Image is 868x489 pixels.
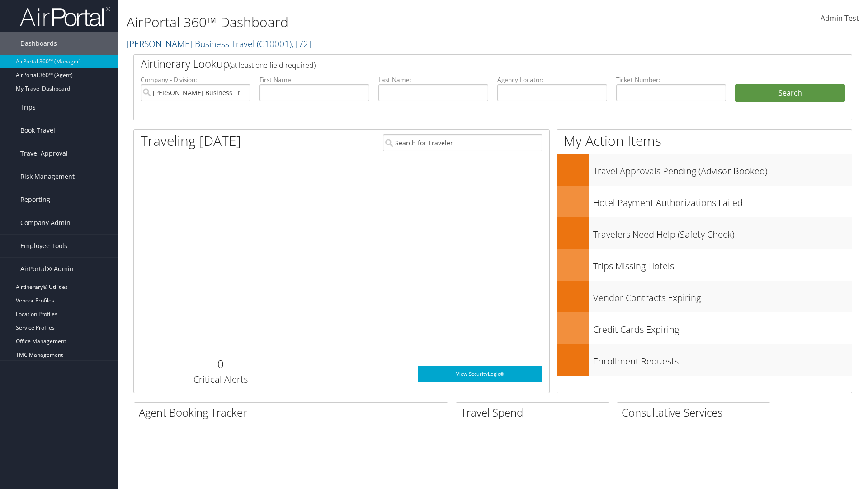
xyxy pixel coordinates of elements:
[821,5,859,33] a: Admin Test
[383,134,542,151] input: Search for Traveler
[557,249,852,281] a: Trips Missing Hotels
[229,60,316,70] span: (at least one field required)
[622,405,770,420] h2: Consultative Services
[141,75,250,84] label: Company - Division:
[141,356,300,372] h2: 0
[20,211,71,234] span: Company Admin
[141,373,300,386] h3: Critical Alerts
[139,405,448,420] h2: Agent Booking Tracker
[20,96,36,119] span: Trips
[20,235,67,257] span: Employee Tools
[20,119,55,142] span: Book Travel
[557,154,852,186] a: Travel Approvals Pending (Advisor Booked)
[257,38,292,50] span: ( C10001 )
[616,75,726,84] label: Ticket Number:
[20,258,74,280] span: AirPortal® Admin
[557,217,852,249] a: Travelers Need Help (Safety Check)
[557,281,852,312] a: Vendor Contracts Expiring
[497,75,607,84] label: Agency Locator:
[593,350,852,368] h3: Enrollment Requests
[557,344,852,376] a: Enrollment Requests
[593,255,852,273] h3: Trips Missing Hotels
[378,75,488,84] label: Last Name:
[20,6,110,27] img: airportal-logo.png
[259,75,369,84] label: First Name:
[20,188,50,211] span: Reporting
[127,38,311,50] a: [PERSON_NAME] Business Travel
[20,142,68,165] span: Travel Approval
[418,366,542,382] a: View SecurityLogic®
[20,165,75,188] span: Risk Management
[557,131,852,150] h1: My Action Items
[127,13,615,32] h1: AirPortal 360™ Dashboard
[735,84,845,102] button: Search
[593,287,852,304] h3: Vendor Contracts Expiring
[821,13,859,23] span: Admin Test
[292,38,311,50] span: , [ 72 ]
[20,32,57,55] span: Dashboards
[593,319,852,336] h3: Credit Cards Expiring
[593,160,852,177] h3: Travel Approvals Pending (Advisor Booked)
[593,224,852,241] h3: Travelers Need Help (Safety Check)
[593,192,852,209] h3: Hotel Payment Authorizations Failed
[141,131,241,150] h1: Traveling [DATE]
[557,312,852,344] a: Credit Cards Expiring
[557,186,852,217] a: Hotel Payment Authorizations Failed
[461,405,609,420] h2: Travel Spend
[141,56,785,72] h2: Airtinerary Lookup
